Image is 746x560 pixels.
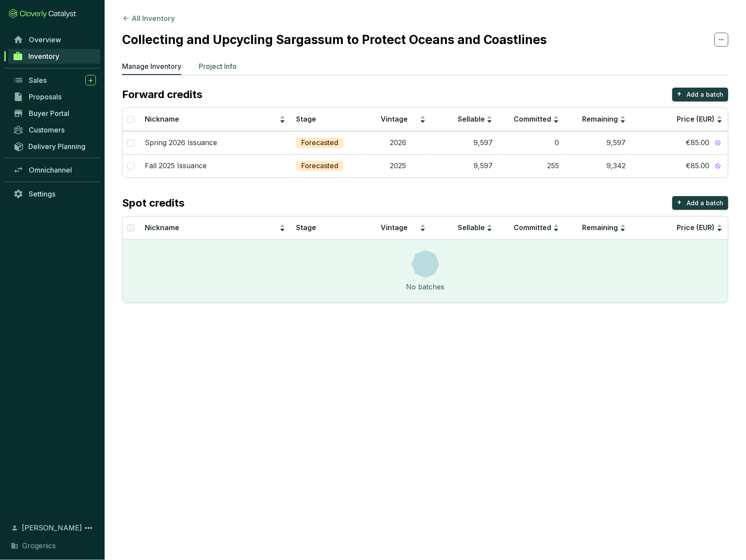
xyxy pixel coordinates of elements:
[582,115,618,123] span: Remaining
[9,122,100,137] a: Customers
[122,13,175,24] button: All Inventory
[381,115,408,123] span: Vintage
[29,109,69,118] span: Buyer Portal
[514,115,552,123] span: Committed
[145,223,179,232] span: Nickname
[431,131,498,154] td: 9,597
[498,131,565,154] td: 0
[565,154,631,177] td: 9,342
[22,523,82,533] span: [PERSON_NAME]
[677,223,715,232] span: Price (EUR)
[122,88,202,102] p: Forward credits
[9,163,100,177] a: Omnichannel
[9,106,100,121] a: Buyer Portal
[9,73,100,88] a: Sales
[29,190,55,198] span: Settings
[677,196,682,208] p: +
[381,223,408,232] span: Vintage
[365,154,432,177] td: 2025
[122,196,184,210] p: Spot credits
[514,223,552,232] span: Committed
[22,541,56,551] span: Grogenics
[9,187,100,201] a: Settings
[677,115,715,123] span: Price (EUR)
[29,126,65,134] span: Customers
[431,154,498,177] td: 9,597
[565,131,631,154] td: 9,597
[122,31,547,49] h2: Collecting and Upcycling Sargassum to Protect Oceans and Coastlines
[9,32,100,47] a: Overview
[145,138,217,148] p: Spring 2026 Issuance
[9,89,100,104] a: Proposals
[8,49,100,64] a: Inventory
[296,115,316,123] span: Stage
[686,138,710,148] span: €85.00
[687,199,724,207] p: Add a batch
[29,166,72,174] span: Omnichannel
[458,223,485,232] span: Sellable
[687,90,724,99] p: Add a batch
[296,223,316,232] span: Stage
[28,52,59,61] span: Inventory
[9,139,100,153] a: Delivery Planning
[686,161,710,171] span: €85.00
[145,161,207,171] p: Fall 2025 Issuance
[301,138,338,148] p: Forecasted
[677,88,682,100] p: +
[582,223,618,232] span: Remaining
[28,142,85,151] span: Delivery Planning
[29,35,61,44] span: Overview
[291,108,365,131] th: Stage
[199,61,237,71] p: Project Info
[301,161,338,171] p: Forecasted
[365,131,432,154] td: 2026
[29,76,47,85] span: Sales
[406,282,445,292] div: No batches
[672,88,729,102] button: +Add a batch
[498,154,565,177] td: 255
[672,196,729,210] button: +Add a batch
[122,61,181,71] p: Manage Inventory
[458,115,485,123] span: Sellable
[291,217,365,240] th: Stage
[29,92,61,101] span: Proposals
[145,115,179,123] span: Nickname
